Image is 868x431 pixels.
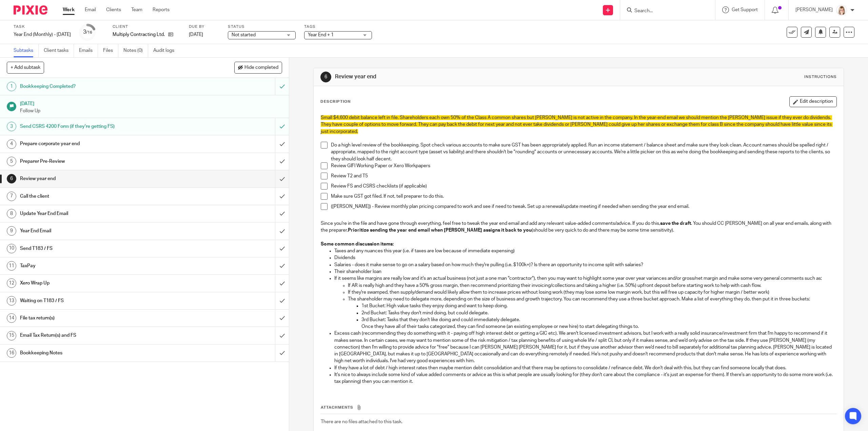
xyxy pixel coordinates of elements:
[334,371,836,385] p: It's nice to always include some kind of value added comments or advice as this is what people ar...
[20,121,185,132] h1: Send CSRS 4200 Form (if they're getting FS)
[103,44,118,57] a: Files
[20,296,185,306] h1: Waiting on T183 / FS
[804,74,837,80] div: Instructions
[7,82,16,91] div: 1
[331,203,836,210] p: ([PERSON_NAME]) - Review monthly plan pricing compared to work and see if need to tweak. Set up a...
[334,330,836,364] p: Excess cash (recommending they do something with it - paying off high interest debt or getting a ...
[20,348,185,358] h1: Bookkeeping Notes
[20,174,185,184] h1: Review year end
[7,192,16,201] div: 7
[331,173,836,179] p: Review T2 and T5
[14,24,71,30] label: Task
[634,8,695,14] input: Search
[14,31,71,38] div: Year End (Monthly) - May 2025
[836,5,847,16] img: Tayler%20Headshot%20Compressed%20Resized%202.jpg
[44,44,74,57] a: Client tasks
[20,81,185,92] h1: Bookkeeping Completed?
[189,32,203,37] span: [DATE]
[20,139,185,149] h1: Prepare corporate year end
[331,183,836,190] p: Review FS and CSRS checklists (if applicable)
[7,174,16,183] div: 6
[321,220,836,248] p: Since you're in the file and have gone through everything, feel free to tweak the year end email ...
[14,31,71,38] div: Year End (Monthly) - [DATE]
[7,261,16,271] div: 11
[20,261,185,271] h1: TaxPay
[83,28,92,36] div: 3
[7,226,16,236] div: 9
[20,191,185,201] h1: Call the client
[320,99,351,104] p: Description
[189,24,219,30] label: Due by
[63,6,75,13] a: Work
[113,31,165,38] p: Multiply Contracting Ltd.
[331,193,836,200] p: Make sure GST got filed. If not, tell preparer to do this.
[20,156,185,166] h1: Preparer Pre-Review
[79,44,98,57] a: Emails
[14,5,47,15] img: Pixie
[7,348,16,358] div: 16
[244,65,278,71] span: Hide completed
[131,6,142,13] a: Team
[334,254,836,261] p: Dividends
[321,115,833,134] span: Small $4,600 debit balance left in file. Shareholders each own 50% of the Class A common shares b...
[20,313,185,323] h1: File tax return(s)
[20,99,282,107] h1: [DATE]
[334,275,836,282] p: If it seems like margins are really low and it's an actual business (not just a one man "contract...
[7,313,16,323] div: 14
[361,323,836,330] p: Once they have all of their tasks categorized, they can find someone (an existing employee or new...
[20,226,185,236] h1: Year End Email
[660,221,691,226] strong: save the draft
[106,6,121,13] a: Clients
[113,24,180,30] label: Client
[20,107,282,114] p: Follow Up
[7,139,16,149] div: 4
[320,72,331,82] div: 6
[334,365,836,371] p: If they have a lot of debt / high interest rates then maybe mention debt consolidation and that t...
[335,73,593,80] h1: Review year end
[234,62,282,73] button: Hide completed
[20,330,185,340] h1: Email Tax Return(s) and FS
[361,302,836,309] p: 1st Bucket: High value tasks they enjoy doing and want to keep doing.
[732,7,758,12] span: Get Support
[361,310,836,316] p: 2nd Bucket: Tasks they don't mind doing, but could delegate.
[7,157,16,166] div: 5
[7,278,16,288] div: 12
[331,162,836,169] p: Review GIFI Working Paper or Xero Workpapers
[86,31,92,34] small: /16
[334,268,836,275] p: Their shareholder loan
[7,209,16,218] div: 8
[321,242,394,247] strong: Some common discussion items:
[14,44,39,57] a: Subtasks
[7,122,16,131] div: 3
[321,406,353,409] span: Attachments
[232,33,256,37] span: Not started
[228,24,296,30] label: Status
[361,316,836,323] p: 3rd Bucket: Tasks that they don't like doing and could immediately delegate.
[789,96,837,107] button: Edit description
[7,331,16,340] div: 15
[304,24,372,30] label: Tags
[348,289,836,296] p: If they're swamped, then supply/demand would likely allow them to increase prices without losing ...
[153,6,170,13] a: Reports
[348,296,836,302] p: The shareholder may need to delegate more, depending on the size of business and growth trajector...
[20,243,185,254] h1: Send T183 / FS
[795,6,833,13] p: [PERSON_NAME]
[321,419,402,424] span: There are no files attached to this task.
[308,33,334,37] span: Year End + 1
[7,244,16,253] div: 10
[348,228,532,233] strong: Prioritize sending the year end email when [PERSON_NAME] assigns it back to you
[20,278,185,288] h1: Xero Wrap Up
[85,6,96,13] a: Email
[20,209,185,219] h1: Update Year End Email
[334,261,836,268] p: Salaries - does it make sense to go on a salary based on how much they're pulling (i.e. $100k+)? ...
[123,44,148,57] a: Notes (0)
[7,296,16,306] div: 13
[153,44,179,57] a: Audit logs
[334,248,836,254] p: Taxes and any nuances this year (i.e. if taxes are low because of immediate expensing)
[331,142,836,162] p: Do a high level review of the bookkeeping. Spot check various accounts to make sure GST has been ...
[348,282,836,289] p: If AR is really high and they have a 50% gross margin, then recommend prioritizing their invoicin...
[7,62,44,73] button: + Add subtask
